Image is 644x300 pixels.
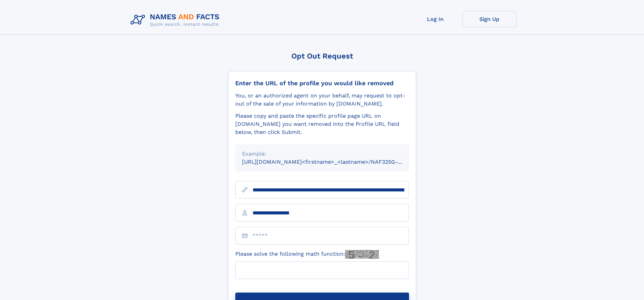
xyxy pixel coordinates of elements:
[462,11,517,27] a: Sign Up
[408,11,462,27] a: Log In
[235,92,409,108] div: You, or an authorized agent on your behalf, may request to opt-out of the sale of your informatio...
[242,150,402,158] div: Example:
[128,11,225,29] img: Logo Names and Facts
[235,79,409,87] div: Enter the URL of the profile you would like removed
[228,52,416,60] div: Opt Out Request
[235,112,409,136] div: Please copy and paste the specific profile page URL on [DOMAIN_NAME] you want removed into the Pr...
[242,159,422,165] small: [URL][DOMAIN_NAME]<firstname>_<lastname>/NAF325G-xxxxxxxx
[235,250,379,259] label: Please solve the following math function:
